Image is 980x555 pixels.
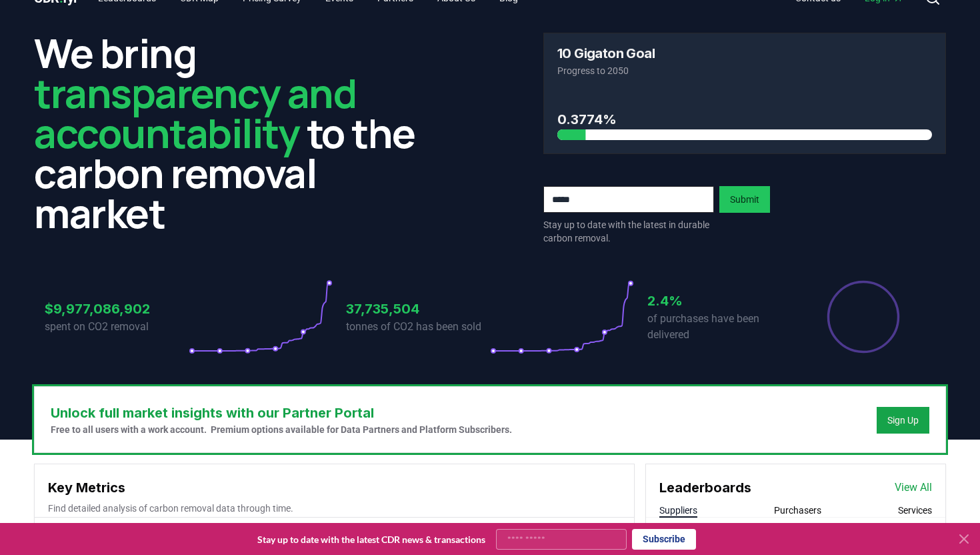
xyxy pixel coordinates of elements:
button: Suppliers [659,504,697,517]
h3: Unlock full market insights with our Partner Portal [51,403,512,423]
button: Purchasers [774,504,821,517]
p: Find detailed analysis of carbon removal data through time. [48,502,621,515]
h3: 2.4% [647,291,791,311]
a: Sign Up [887,414,919,427]
div: Percentage of sales delivered [826,280,901,354]
h3: 0.3774% [557,109,932,129]
h3: $9,977,086,902 [45,299,189,319]
button: Sign Up [877,407,929,434]
p: Progress to 2050 [557,64,932,77]
h3: Leaderboards [659,478,751,498]
p: spent on CO2 removal [45,319,189,335]
h3: 10 Gigaton Goal [557,47,655,60]
h3: 37,735,504 [346,299,490,319]
button: Services [898,504,932,517]
button: Submit [719,186,770,213]
h2: We bring to the carbon removal market [34,33,437,233]
p: Free to all users with a work account. Premium options available for Data Partners and Platform S... [51,423,512,436]
h3: Key Metrics [48,478,621,498]
span: transparency and accountability [34,65,356,160]
p: of purchases have been delivered [647,311,791,343]
p: Stay up to date with the latest in durable carbon removal. [543,218,714,245]
p: tonnes of CO2 has been sold [346,319,490,335]
a: View All [895,480,932,496]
